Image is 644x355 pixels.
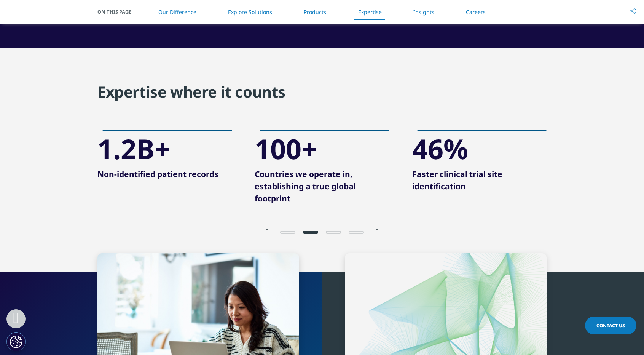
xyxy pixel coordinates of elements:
a: Products [304,8,326,16]
div: 2 / 6 [97,128,232,186]
h3: Expertise where it counts [97,82,285,105]
a: Insights [413,8,434,16]
span: Go to slide 1 [280,231,295,234]
span: Contact Us [596,322,625,329]
button: Cookies Settings [6,332,26,351]
p: Faster clinical trial site identification [412,168,547,198]
a: Expertise [358,8,382,16]
div: 100+ [255,133,317,165]
div: Previous slide [265,225,269,238]
span: Go to slide 2 [303,231,318,234]
p: Non-identified patient records [97,168,232,186]
div: 46% [412,133,468,165]
a: Explore Solutions [228,8,272,16]
span: Go to slide 4 [349,231,364,234]
div: 4 / 6 [412,128,547,198]
span: On This Page [97,8,139,16]
div: 1.2B+ [97,133,170,165]
a: Our Difference [158,8,196,16]
div: Next slide [375,225,379,238]
a: Contact Us [585,317,636,334]
div: 3 / 6 [255,128,389,211]
p: Countries we operate in, establishing a true global footprint [255,168,389,210]
a: Careers [466,8,486,16]
span: Go to slide 3 [326,231,341,234]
